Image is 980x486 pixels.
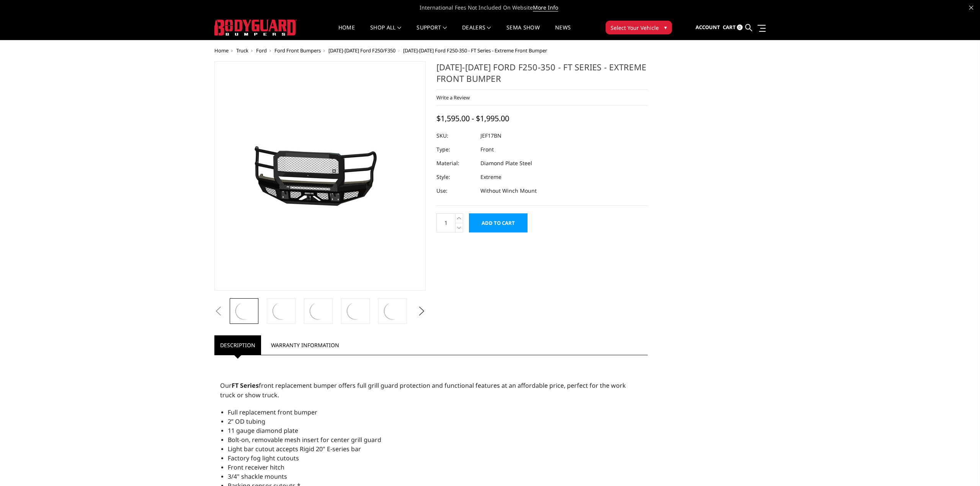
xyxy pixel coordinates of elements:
[480,143,494,156] dd: Front
[345,301,366,322] img: 2017-2022 Ford F250-350 - FT Series - Extreme Front Bumper
[228,436,381,444] span: Bolt-on, removable mesh insert for center grill guard
[416,306,428,317] button: Next
[469,213,528,232] input: Add to Cart
[416,25,447,40] a: Support
[436,61,648,90] h1: [DATE]-[DATE] Ford F250-350 - FT Series - Extreme Front Bumper
[256,47,267,54] a: Ford
[265,335,345,355] a: Warranty Information
[228,417,265,426] span: 2” OD tubing
[611,24,659,32] span: Select Your Vehicle
[480,184,537,198] dd: Without Winch Mount
[220,381,626,399] span: Our front replacement bumper offers full grill guard protection and functional features at an aff...
[723,24,736,31] span: Cart
[214,20,297,36] img: BODYGUARD BUMPERS
[308,301,329,322] img: 2017-2022 Ford F250-350 - FT Series - Extreme Front Bumper
[228,472,287,481] span: 3/4" shackle mounts
[382,301,403,322] img: 2017-2022 Ford F250-350 - FT Series - Extreme Front Bumper
[234,301,255,322] img: 2017-2022 Ford F250-350 - FT Series - Extreme Front Bumper
[462,25,491,40] a: Dealers
[696,24,720,31] span: Account
[212,306,224,317] button: Previous
[555,25,571,40] a: News
[737,24,743,30] span: 0
[696,17,720,38] a: Account
[436,184,475,198] dt: Use:
[480,129,501,143] dd: JEF17BN
[723,17,743,38] a: Cart 0
[228,445,361,453] span: Light bar cutout accepts Rigid 20" E-series bar
[214,47,229,54] a: Home
[232,381,259,390] strong: FT Series
[533,4,558,11] a: More Info
[271,301,292,322] img: 2017-2022 Ford F250-350 - FT Series - Extreme Front Bumper
[228,426,298,435] span: 11 gauge diamond plate
[606,21,672,34] button: Select Your Vehicle
[228,454,299,462] span: Factory fog light cutouts
[338,25,355,40] a: Home
[214,61,426,291] a: 2017-2022 Ford F250-350 - FT Series - Extreme Front Bumper
[436,156,475,170] dt: Material:
[328,47,395,54] a: [DATE]-[DATE] Ford F250/F350
[480,156,532,170] dd: Diamond Plate Steel
[228,463,284,471] span: Front receiver hitch
[224,130,416,221] img: 2017-2022 Ford F250-350 - FT Series - Extreme Front Bumper
[436,129,475,143] dt: SKU:
[403,47,547,54] span: [DATE]-[DATE] Ford F250-350 - FT Series - Extreme Front Bumper
[506,25,540,40] a: SEMA Show
[436,143,475,156] dt: Type:
[228,408,317,416] span: Full replacement front bumper
[436,113,509,124] span: $1,595.00 - $1,995.00
[274,47,321,54] a: Ford Front Bumpers
[480,170,501,184] dd: Extreme
[436,170,475,184] dt: Style:
[370,25,401,40] a: shop all
[214,335,261,355] a: Description
[664,23,667,31] span: ▾
[436,94,470,101] a: Write a Review
[236,47,248,54] a: Truck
